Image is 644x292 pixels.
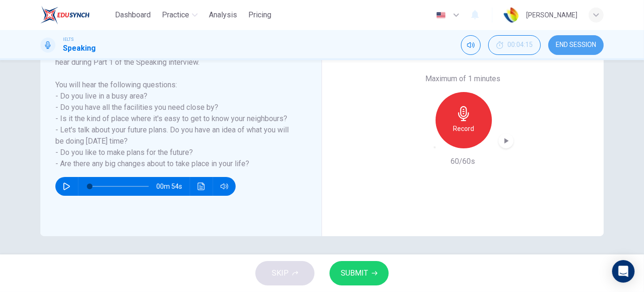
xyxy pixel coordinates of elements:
img: en [435,12,447,19]
span: Analysis [209,9,237,21]
button: Dashboard [111,7,154,23]
button: 00:04:15 [488,35,541,55]
button: Pricing [245,7,275,23]
span: END SESSION [556,41,596,49]
button: END SESSION [548,35,604,55]
button: SUBMIT [330,261,389,285]
span: Dashboard [115,9,151,21]
a: EduSynch logo [40,6,111,24]
span: Pricing [248,9,271,21]
span: Practice [162,9,189,21]
h1: Speaking [63,43,96,54]
span: IELTS [63,36,74,43]
img: Profile picture [504,8,519,23]
button: Analysis [205,7,241,23]
h6: Record [453,123,475,134]
h6: Listen to the track below to hear an example of the questions you may hear during Part 1 of the S... [55,46,295,169]
div: Open Intercom Messenger [612,260,635,283]
span: SUBMIT [341,267,368,280]
button: Click to see the audio transcription [194,177,209,196]
h6: 60/60s [451,156,475,167]
button: Practice [158,7,201,23]
h6: Maximum of 1 minutes [425,73,500,85]
div: [PERSON_NAME] [526,9,577,21]
span: 00m 54s [156,177,190,196]
div: Mute [461,35,481,55]
span: 00:04:15 [507,41,533,49]
div: Hide [488,35,541,55]
button: Record [436,92,492,148]
img: EduSynch logo [40,6,90,24]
